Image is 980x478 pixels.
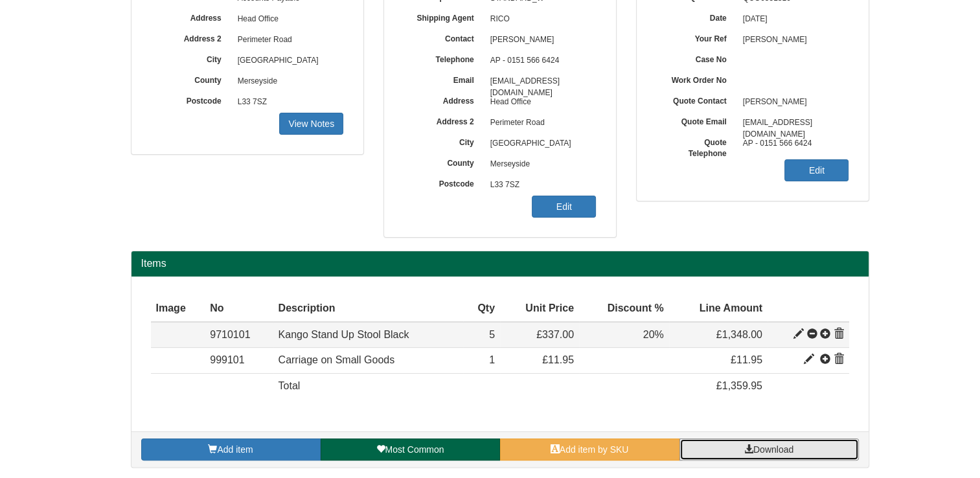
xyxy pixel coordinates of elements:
a: Download [679,438,859,461]
th: Image [151,296,205,322]
th: Line Amount [669,296,768,322]
span: Carriage on Small Goods [279,354,395,365]
span: £1,359.95 [716,380,762,391]
span: AP - 0151 566 6424 [736,133,849,154]
span: 1 [489,354,495,365]
label: County [404,154,484,169]
label: Address [404,92,484,107]
label: City [404,133,484,148]
span: Download [753,444,793,455]
span: [PERSON_NAME] [736,92,849,113]
span: Merseyside [231,71,344,92]
a: Edit [784,159,849,181]
span: [GEOGRAPHIC_DATA] [484,133,597,154]
span: [GEOGRAPHIC_DATA] [231,51,344,71]
span: Add item [217,444,253,455]
span: Perimeter Road [231,30,344,51]
span: [DATE] [736,9,849,30]
label: Address 2 [151,30,231,45]
label: Shipping Agent [404,9,484,24]
span: [EMAIL_ADDRESS][DOMAIN_NAME] [736,113,849,133]
label: Quote Email [656,113,736,128]
th: Qty [463,296,500,322]
span: 5 [489,329,495,340]
span: £11.95 [731,354,762,365]
th: Discount % [579,296,669,322]
label: Address [151,9,231,24]
label: Email [404,71,484,86]
td: 9710101 [205,322,273,348]
span: L33 7SZ [231,92,344,113]
span: RICO [484,9,597,30]
label: Telephone [404,51,484,65]
span: 20% [643,329,664,340]
label: Case No [656,51,736,65]
span: Most Common [385,444,444,455]
label: Address 2 [404,113,484,128]
th: No [205,296,273,322]
span: Perimeter Road [484,113,597,133]
label: Contact [404,30,484,45]
th: Description [273,296,463,322]
span: [EMAIL_ADDRESS][DOMAIN_NAME] [484,71,597,92]
a: Edit [532,196,596,218]
td: Total [273,374,463,399]
span: £337.00 [536,329,574,340]
label: City [151,51,231,65]
label: Postcode [151,92,231,107]
span: L33 7SZ [484,175,597,196]
a: View Notes [279,113,343,135]
label: Work Order No [656,71,736,86]
span: £1,348.00 [716,329,762,340]
span: [PERSON_NAME] [736,30,849,51]
span: Head Office [484,92,597,113]
span: AP - 0151 566 6424 [484,51,597,71]
label: Quote Telephone [656,133,736,159]
span: Kango Stand Up Stool Black [279,329,409,340]
label: County [151,71,231,86]
label: Your Ref [656,30,736,45]
h2: Items [141,258,859,269]
label: Date [656,9,736,24]
span: Merseyside [484,154,597,175]
label: Postcode [404,175,484,190]
span: £11.95 [542,354,574,365]
span: [PERSON_NAME] [484,30,597,51]
span: Add item by SKU [560,444,629,455]
span: Head Office [231,9,344,30]
label: Quote Contact [656,92,736,107]
th: Unit Price [500,296,579,322]
td: 999101 [205,348,273,374]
